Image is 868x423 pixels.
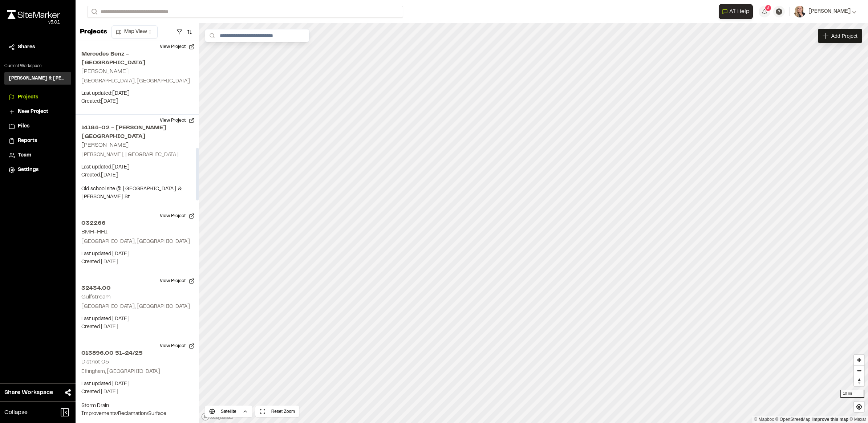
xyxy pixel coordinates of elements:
p: Created: [DATE] [81,258,193,266]
a: Map feedback [812,417,848,422]
button: Zoom out [854,365,864,376]
a: Shares [9,43,67,51]
span: New Project [18,108,48,116]
span: Settings [18,166,38,174]
span: Share Workspace [4,388,53,397]
p: [GEOGRAPHIC_DATA], [GEOGRAPHIC_DATA] [81,238,193,246]
div: Oh geez...please don't... [7,19,60,26]
h2: [PERSON_NAME] [81,69,129,74]
p: [GEOGRAPHIC_DATA], [GEOGRAPHIC_DATA] [81,303,193,311]
span: Zoom out [854,366,864,376]
span: Reports [18,137,37,145]
p: Last updated: [DATE] [81,250,193,258]
a: Mapbox logo [201,412,233,421]
p: Old school site @ [GEOGRAPHIC_DATA]. & [PERSON_NAME] St. [81,185,193,201]
p: Storm Drain Improvements/Reclamation/Surface [81,402,193,418]
span: Collapse [4,408,28,417]
a: Projects [9,93,67,101]
h2: 013896.00 51-24/25 [81,349,193,358]
a: Settings [9,166,67,174]
span: [PERSON_NAME] [808,8,851,16]
button: View Project [155,41,199,53]
p: [GEOGRAPHIC_DATA], [GEOGRAPHIC_DATA] [81,77,193,85]
p: Created: [DATE] [81,388,193,396]
span: Add Project [831,32,857,40]
p: Effingham, [GEOGRAPHIC_DATA] [81,368,193,376]
div: Open AI Assistant [719,4,756,19]
img: User [794,6,806,17]
button: Satellite [205,406,252,417]
p: Last updated: [DATE] [81,380,193,388]
button: Reset bearing to north [854,376,864,386]
span: 3 [767,5,770,11]
canvas: Map [199,23,868,423]
h2: District 05 [81,359,109,365]
h2: 14184-02 - [PERSON_NAME][GEOGRAPHIC_DATA] [81,123,193,141]
p: Created: [DATE] [81,98,193,106]
a: New Project [9,108,67,116]
span: Projects [18,93,38,101]
button: 3 [759,6,770,17]
h2: 32434.00 [81,284,193,293]
a: Mapbox [754,417,774,422]
a: Reports [9,137,67,145]
span: Reset bearing to north [854,376,864,386]
button: View Project [155,340,199,352]
p: Created: [DATE] [81,323,193,331]
a: Maxar [849,417,866,422]
p: [PERSON_NAME], [GEOGRAPHIC_DATA] [81,151,193,159]
h3: [PERSON_NAME] & [PERSON_NAME] Inc. [9,75,67,82]
button: View Project [155,210,199,222]
div: 10 mi [840,390,864,398]
p: Created: [DATE] [81,171,193,179]
button: [PERSON_NAME] [794,6,856,17]
button: Search [87,6,100,18]
h2: BMH-HHI [81,229,108,235]
button: View Project [155,115,199,126]
p: Projects [80,27,107,37]
button: Find my location [854,402,864,412]
h2: 032266 [81,219,193,228]
span: Team [18,151,31,159]
a: OpenStreetMap [775,417,811,422]
button: Reset Zoom [255,406,299,417]
h2: Mercedes Benz - [GEOGRAPHIC_DATA] [81,50,193,67]
h2: Gulfstream [81,294,111,300]
button: View Project [155,275,199,287]
button: Zoom in [854,355,864,365]
button: Open AI Assistant [719,4,753,19]
p: Last updated: [DATE] [81,163,193,171]
h2: [PERSON_NAME] [81,143,129,148]
p: Last updated: [DATE] [81,315,193,323]
p: Current Workspace [4,63,71,69]
p: Last updated: [DATE] [81,90,193,98]
a: Team [9,151,67,159]
a: Files [9,122,67,130]
span: Shares [18,43,35,51]
img: rebrand.png [7,10,60,19]
span: Files [18,122,29,130]
span: AI Help [729,7,750,16]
